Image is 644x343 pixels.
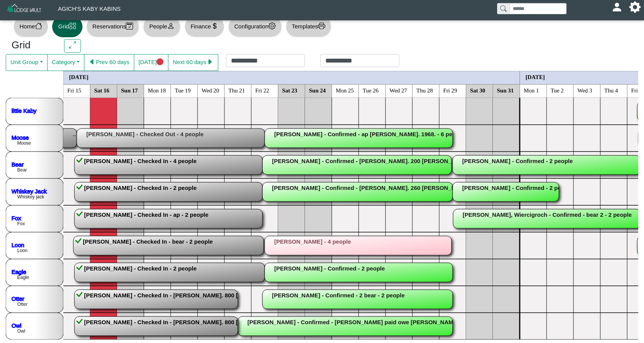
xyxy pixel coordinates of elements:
svg: person [167,22,175,30]
svg: person fill [614,4,620,10]
input: Check in [226,54,305,67]
svg: gear [268,22,276,30]
text: Moose [17,140,31,146]
svg: calendar2 check [126,22,133,30]
text: Sun 31 [497,87,514,93]
button: Next 60 dayscaret right fill [168,54,218,71]
text: Sat 16 [94,87,110,93]
text: Mon 18 [148,87,166,93]
a: Whiskey Jack [12,188,47,194]
text: Sun 17 [121,87,138,93]
button: Category [47,54,84,71]
svg: arrows angle expand [69,41,76,49]
button: Unit Group [6,54,48,71]
text: Wed 20 [202,87,219,93]
text: Fri 15 [68,87,81,93]
text: Thu 4 [604,87,618,93]
input: Check out [320,54,399,67]
button: Configurationgear [228,16,282,37]
button: Peopleperson [143,16,180,37]
svg: printer [318,22,325,30]
h3: Grid [12,39,53,51]
button: Gridgrid [52,16,82,37]
svg: currency dollar [211,22,218,30]
img: Z [6,3,43,16]
svg: house [35,22,42,30]
text: Tue 19 [175,87,191,93]
text: Mon 1 [524,87,539,93]
svg: gear fill [632,4,638,10]
a: Loon [12,241,24,248]
svg: caret left fill [89,58,96,66]
text: Whiskey jack [17,194,44,200]
text: Wed 27 [390,87,407,93]
a: Otter [12,295,24,302]
text: Thu 28 [417,87,433,93]
button: Financecurrency dollar [184,16,224,37]
text: Fri 29 [443,87,457,93]
text: Sat 23 [282,87,298,93]
text: Sun 24 [309,87,326,93]
text: Fri 22 [255,87,269,93]
text: Owl [17,328,25,334]
svg: caret right fill [206,58,214,66]
text: Eagle [17,275,29,280]
a: Moose [12,134,29,140]
text: Fri 5 [631,87,642,93]
a: Eagle [12,268,26,275]
a: Bear [12,161,24,167]
text: [DATE] [69,74,89,80]
text: Sat 30 [470,87,486,93]
text: Tue 26 [363,87,379,93]
button: Reservationscalendar2 check [86,16,139,37]
button: arrows angle expand [64,39,81,53]
svg: circle fill [156,58,164,66]
button: Homehouse [13,16,48,37]
text: [DATE] [525,74,545,80]
button: Templatesprinter [286,16,331,37]
text: Fox [17,221,25,226]
a: Owl [12,322,21,328]
a: little Kaby [12,107,37,114]
button: caret left fillPrev 60 days [84,54,134,71]
text: Wed 3 [578,87,592,93]
text: Otter [17,302,28,307]
text: Loon [17,248,28,253]
svg: grid [69,22,76,30]
svg: search [500,5,506,12]
text: Bear [17,167,27,173]
button: [DATE]circle fill [134,54,168,71]
a: Fox [12,214,21,221]
text: Mon 25 [336,87,354,93]
text: Tue 2 [551,87,564,93]
text: Thu 21 [229,87,245,93]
